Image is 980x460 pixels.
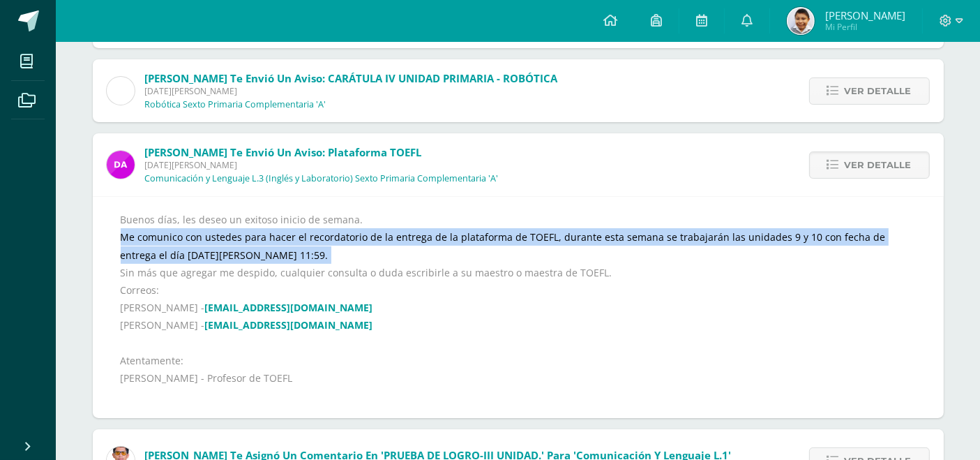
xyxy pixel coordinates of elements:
img: 20293396c123fa1d0be50d4fd90c658f.png [107,151,135,179]
p: Comunicación y Lenguaje L.3 (Inglés y Laboratorio) Sexto Primaria Complementaria 'A' [145,173,499,184]
span: [PERSON_NAME] [825,8,905,22]
img: cae4b36d6049cd6b8500bd0f72497672.png [107,77,135,105]
span: Ver detalle [845,152,912,178]
img: 171b93d59827ff1ea7b9a4b36d7066cb.png [787,7,815,35]
span: Ver detalle [845,78,912,104]
a: [EMAIL_ADDRESS][DOMAIN_NAME] [205,318,373,332]
div: Buenos días, les deseo un exitoso inicio de semana. Me comunico con ustedes para hacer el recorda... [121,211,916,404]
span: [DATE][PERSON_NAME] [145,85,558,97]
span: Mi Perfil [825,21,905,33]
span: [DATE][PERSON_NAME] [145,159,499,171]
span: [PERSON_NAME] te envió un aviso: CARÁTULA IV UNIDAD PRIMARIA - ROBÓTICA [145,71,558,85]
a: [EMAIL_ADDRESS][DOMAIN_NAME] [205,301,373,314]
p: Robótica Sexto Primaria Complementaria 'A' [145,99,326,110]
span: [PERSON_NAME] te envió un aviso: Plataforma TOEFL [145,145,422,159]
